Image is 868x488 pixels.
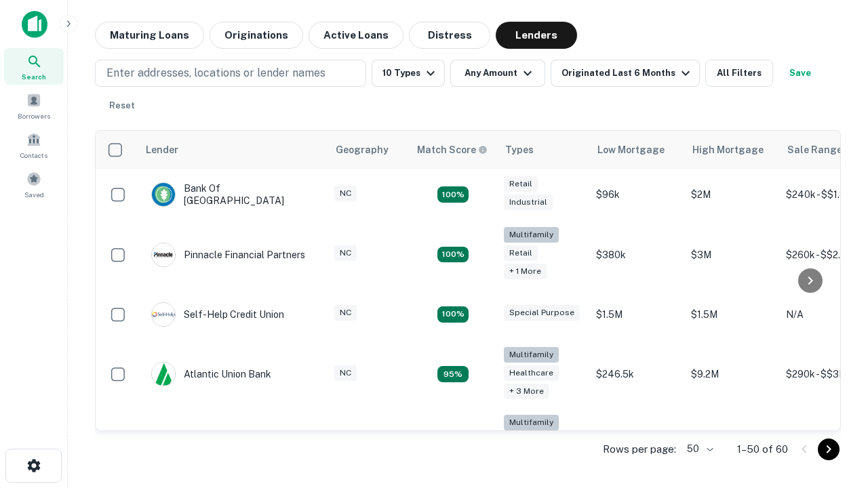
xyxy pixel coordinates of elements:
div: Multifamily [504,347,559,363]
div: The Fidelity Bank [151,430,261,455]
button: Reset [100,92,144,119]
div: Retail [504,176,538,192]
span: Search [22,71,46,82]
div: Self-help Credit Union [151,302,284,327]
button: Distress [409,22,490,49]
button: Enter addresses, locations or lender names [95,60,366,87]
div: NC [334,186,357,201]
div: Geography [336,142,389,158]
td: $2M [684,169,779,220]
div: Multifamily [504,227,559,243]
img: picture [152,303,175,326]
div: NC [334,245,357,261]
img: picture [152,183,175,206]
div: Industrial [504,195,553,210]
div: Low Mortgage [597,142,665,158]
div: Matching Properties: 11, hasApolloMatch: undefined [437,306,469,323]
a: Saved [4,166,64,203]
iframe: Chat Widget [800,380,868,445]
img: capitalize-icon.png [22,11,47,38]
td: $1.5M [589,289,684,340]
th: Geography [328,131,409,169]
div: Bank Of [GEOGRAPHIC_DATA] [151,182,314,207]
span: Saved [24,189,44,200]
div: Capitalize uses an advanced AI algorithm to match your search with the best lender. The match sco... [417,142,488,157]
h6: Match Score [417,142,485,157]
button: Originations [210,22,303,49]
button: All Filters [705,60,773,87]
div: Matching Properties: 15, hasApolloMatch: undefined [437,186,469,203]
th: Low Mortgage [589,131,684,169]
button: Go to next page [818,439,840,460]
th: Lender [138,131,328,169]
button: Save your search to get updates of matches that match your search criteria. [778,60,822,87]
div: High Mortgage [692,142,764,158]
span: Contacts [20,150,47,161]
button: Originated Last 6 Months [551,60,700,87]
div: + 1 more [504,264,547,279]
th: High Mortgage [684,131,779,169]
img: picture [152,363,175,386]
div: Atlantic Union Bank [151,362,271,386]
button: 10 Types [372,60,445,87]
div: Healthcare [504,365,559,381]
a: Contacts [4,127,64,163]
div: NC [334,305,357,321]
div: Retail [504,245,538,261]
div: Sale Range [787,142,842,158]
div: + 3 more [504,384,549,399]
button: Active Loans [309,22,403,49]
td: $3M [684,220,779,289]
p: Rows per page: [603,441,676,457]
p: 1–50 of 60 [737,441,788,457]
img: picture [152,243,175,266]
td: $1.5M [684,289,779,340]
span: Borrowers [18,110,50,121]
a: Search [4,48,64,85]
th: Capitalize uses an advanced AI algorithm to match your search with the best lender. The match sco... [409,131,497,169]
button: Lenders [496,22,577,49]
td: $3.2M [684,408,779,476]
div: 50 [682,439,715,459]
div: Lender [146,142,178,158]
div: Pinnacle Financial Partners [151,243,305,267]
td: $380k [589,220,684,289]
div: Types [505,142,534,158]
div: Matching Properties: 9, hasApolloMatch: undefined [437,366,469,382]
div: NC [334,365,357,381]
th: Types [497,131,589,169]
div: Special Purpose [504,305,580,321]
td: $9.2M [684,340,779,409]
div: Originated Last 6 Months [561,65,694,81]
div: Multifamily [504,415,559,430]
td: $246k [589,408,684,476]
td: $96k [589,169,684,220]
p: Enter addresses, locations or lender names [106,65,325,81]
td: $246.5k [589,340,684,409]
div: Matching Properties: 17, hasApolloMatch: undefined [437,247,469,263]
a: Borrowers [4,87,64,124]
button: Maturing Loans [95,22,204,49]
button: Any Amount [450,60,545,87]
